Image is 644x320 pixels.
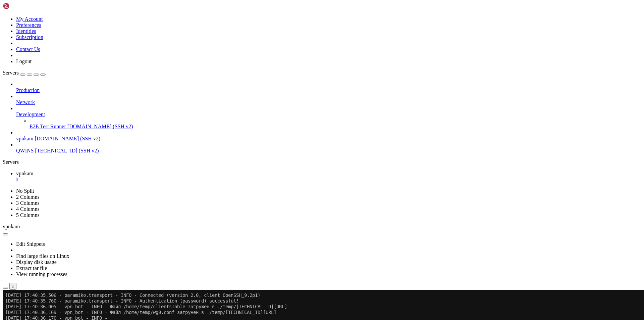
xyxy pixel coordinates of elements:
x-row: [DATE] 17:40:36,272 - paramiko.transport - INFO - Connected (version 2.0, client OpenSSH_9.2p1) [3,43,557,48]
x-row: [DATE] 17:40:52,744 - httpx - INFO - HTTP Request: POST [URL][DOMAIN_NAME] "HTTP/1.1 200 OK" [3,134,557,140]
a: vpnkam [DOMAIN_NAME] (SSH v2) [16,136,641,142]
x-row: [DATE] 17:42:13,177 - httpx - INFO - HTTP Request: POST [URL][DOMAIN_NAME] "HTTP/1.1 200 OK" [3,180,557,185]
div: Servers [3,159,641,165]
x-row: ](tg://user?id=5552137646) [3,123,557,128]
x-row: [DATE] 17:42:51,803 - apscheduler.scheduler - INFO - Removed job 10896d2df08546a2a6dd13d9eab034f2 [3,202,557,208]
x-row: [DATE] 17:40:37,156 - vpn_bot - INFO - [3,117,557,123]
a: Production [16,87,641,93]
x-row: [DATE] 17:40:42,588 - httpx - INFO - HTTP Request: POST [URL][DOMAIN_NAME] "HTTP/1.1 200 OK" [3,128,557,134]
x-row: [DATE] 17:41:02,795 - httpx - INFO - HTTP Request: POST [URL][DOMAIN_NAME] "HTTP/1.1 200 OK" [3,140,557,145]
a: 2 Columns [16,194,40,200]
a: 4 Columns [16,206,40,212]
span: [DATE] 17:40:36,005 - vpn_bot - INFO - Файл /home/temp/clientsTable загружен в ./temp/[TECHNICAL_... [3,14,284,19]
a: QWINS [TECHNICAL_ID] (SSH v2) [16,148,641,154]
a: Find large files on Linux [16,253,69,259]
li: QWINS [TECHNICAL_ID] (SSH v2) [16,142,641,154]
x-row: [DATE] 17:41:12,847 - httpx - INFO - HTTP Request: POST [URL][DOMAIN_NAME] "HTTP/1.1 200 OK" [3,145,557,151]
x-row: [DATE] 17:41:22,902 - httpx - INFO - HTTP Request: POST [URL][DOMAIN_NAME] "HTTP/1.1 200 OK" [3,151,557,157]
a: Identities [16,28,36,34]
a: My Account [16,16,43,22]
x-row: [DATE] 17:43:23,537 - httpx - INFO - HTTP Request: POST [URL][DOMAIN_NAME] "HTTP/1.1 200 OK" [3,248,557,254]
a: View running processes [16,271,67,277]
x-row: [DATE] 17:40:35,506 - paramiko.transport - INFO - Connected (version 2.0, client OpenSSH_9.2p1) [3,3,557,8]
x-row: [DATE] 17:42:43,332 - httpx - INFO - HTTP Request: POST [URL][DOMAIN_NAME] "HTTP/1.1 200 OK" [3,197,557,202]
a: Extract tar file [16,265,47,271]
span: ⚡ [124,123,130,128]
li: Development [16,105,641,130]
x-row: [DATE] 17:41:32,958 - httpx - INFO - HTTP Request: POST [URL][DOMAIN_NAME] "HTTP/1.1 200 OK" [3,157,557,163]
x-row: [DATE] 17:43:43,638 - httpx - INFO - HTTP Request: POST [URL][DOMAIN_NAME] "HTTP/1.1 200 OK" [3,260,557,265]
span: Production [16,87,40,93]
x-row: [DATE] 17:42:53,385 - httpx - INFO - HTTP Request: POST [URL][DOMAIN_NAME] "HTTP/1.1 200 OK" [3,231,557,237]
x-row: [DATE] 17:42:52,048 - apscheduler.executors.default - INFO - Job "delete_all_messages (trigger: d... [3,225,557,231]
div:  [12,284,14,289]
x-row: [DATE] 17:42:51,803 - apscheduler.executors.default - INFO - Running job "delete_all_messages (tr... [3,208,557,214]
a: Subscription [16,34,43,40]
span: [DATE] 17:40:36,805 - vpn_bot - INFO - Обработка записи: 5552137646 [3,94,182,99]
span: Ⓜ️uhammed [100,123,124,128]
x-row: [DATE] 17:41:43,017 - httpx - INFO - HTTP Request: POST [URL][DOMAIN_NAME] "HTTP/1.1 200 OK" [3,163,557,168]
x-row: [DATE] 17:43:53,690 - httpx - INFO - HTTP Request: POST [URL][DOMAIN_NAME] "HTTP/1.1 200 OK" [3,265,557,271]
span: Начало block_ip() для [TECHNICAL_ID] [3,37,99,42]
x-row: [DATE] 17:40:36,805 - vpn_bot - INFO - [3,77,557,83]
li: E2E Test Runner [DOMAIN_NAME] (SSH v2) [30,118,641,130]
x-row: [DATE] 17:40:36,546 - paramiko.transport - INFO - Authentication (password) successful! [3,48,557,54]
a: Display disk usage [16,259,57,265]
x-row: [DATE] 17:42:52,047 - httpx - INFO - HTTP Request: POST [URL][DOMAIN_NAME] "HTTP/1.1 200 OK" [3,220,557,225]
span: [DATE] 17:40:36,547 - vpn_bot - INFO - SSH подключение установлено [3,54,180,59]
x-row: [DATE] 17:40:37,067 - httpx - INFO - HTTP Request: POST [URL][DOMAIN_NAME] "HTTP/1.1 200 OK" [3,105,557,111]
x-row: [DATE] 17:43:33,588 - httpx - INFO - HTTP Request: POST [URL][DOMAIN_NAME] "HTTP/1.1 200 OK" [3,254,557,260]
span: Начало выполнения функции client_notice() [3,88,113,94]
span: [DATE] 17:40:36,169 - vpn_bot - INFO - Файл /home/temp/wg0.conf загружен в ./temp/[TECHNICAL_ID][... [3,20,274,25]
a: Network [16,99,641,105]
a: E2E Test Runner [DOMAIN_NAME] (SSH v2) [30,124,641,130]
span: Servers [3,70,19,76]
span: QWINS [16,148,34,153]
span: [DATE] 17:40:36,795 - vpn_bot - INFO - IP [TECHNICAL_ID] успешно заблокирован на [TECHNICAL_ID] [3,60,258,65]
img: Shellngn [3,3,41,9]
div: (0, 47) [3,271,5,277]
span: [TECHNICAL_ID] (SSH v2) [35,148,99,153]
a: Servers [3,70,46,76]
a: vpnkam [16,171,641,183]
x-row: [DATE] 17:43:13,487 - httpx - INFO - HTTP Request: POST [URL][DOMAIN_NAME] "HTTP/1.1 200 OK" [3,242,557,248]
a: Logout [16,58,32,64]
span: vpnkam [16,136,34,141]
li: Network [16,93,641,105]
a: Contact Us [16,46,40,52]
span: Development [16,111,45,117]
x-row: [DATE] 17:41:53,070 - httpx - INFO - HTTP Request: POST [URL][DOMAIN_NAME] "HTTP/1.1 200 OK" [3,168,557,174]
span: ✅ [3,123,8,128]
button:  [9,283,16,290]
a: Edit Snippets [16,241,45,247]
span: [DOMAIN_NAME] (SSH v2) [35,136,101,141]
span: [DATE] 17:40:36,795 - vpn_bot - INFO - SSH подключение закрыто [3,65,169,71]
span: Уведомление отправлено клиенту [ [8,123,94,128]
a: 5 Columns [16,212,40,218]
li: vpnkam [DOMAIN_NAME] (SSH v2) [16,130,641,142]
span: vpnkam [3,224,20,229]
span: [DATE] 17:40:36,805 - vpn_bot - INFO - Просроченные клиенты успешно заблокированы. [3,71,223,77]
x-row: [DATE] 17:40:35,760 - paramiko.transport - INFO - Authentication (password) successful! [3,8,557,14]
span: vpnkam [16,171,34,176]
x-row: [DATE] 17:40:36,980 - httpx - INFO - HTTP Request: POST [URL][DOMAIN_NAME] "HTTP/1.1 200 OK" [3,100,557,105]
x-row: [DATE] 17:40:37,155 - httpx - INFO - HTTP Request: POST [URL][DOMAIN_NAME] "HTTP/1.1 200 OK" [3,111,557,117]
li: Production [16,81,641,93]
a: No Split [16,188,34,194]
x-row: [DATE] 05:42:51.793984+00:00) [3,214,557,220]
span: [DOMAIN_NAME] (SSH v2) [67,124,133,129]
x-row: [DATE] 17:40:36,170 - vpn_bot - INFO - [3,26,557,31]
x-row: [DATE] 17:42:03,125 - httpx - INFO - HTTP Request: POST [URL][DOMAIN_NAME] "HTTP/1.1 200 OK" [3,174,557,180]
a:  [16,177,641,183]
a: Development [16,111,641,118]
x-row: [DATE] 17:43:03,436 - httpx - INFO - HTTP Request: POST [URL][DOMAIN_NAME] "HTTP/1.1 200 OK" [3,237,557,242]
a: Preferences [16,22,41,28]
span: Network [16,99,35,105]
x-row: [DATE] 17:42:23,229 - httpx - INFO - HTTP Request: POST [URL][DOMAIN_NAME] "HTTP/1.1 200 OK" [3,185,557,191]
a: 3 Columns [16,200,40,206]
x-row: [DATE] 17:42:33,281 - httpx - INFO - HTTP Request: POST [URL][DOMAIN_NAME] "HTTP/1.1 200 OK" [3,191,557,197]
span: ⚡ [94,123,100,128]
span: E2E Test Runner [30,124,66,129]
